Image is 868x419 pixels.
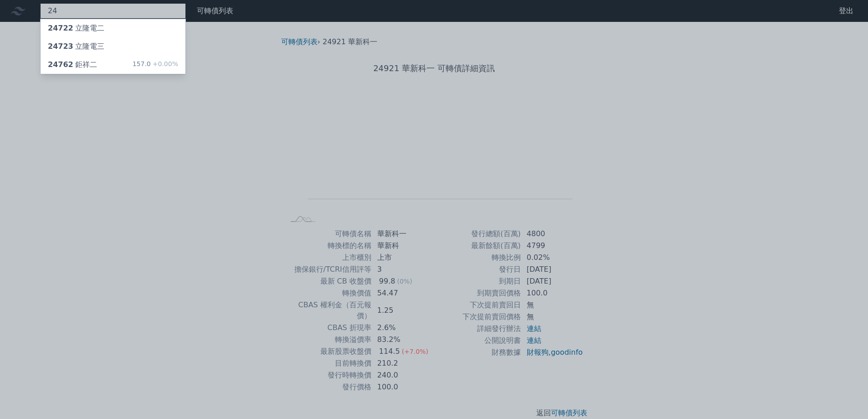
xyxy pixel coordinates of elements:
div: 立隆電三 [48,41,104,52]
span: 24722 [48,24,73,32]
a: 24762鉅祥二 157.0+0.00% [41,56,185,74]
div: 鉅祥二 [48,59,97,70]
span: 24723 [48,42,73,51]
a: 24723立隆電三 [41,37,185,56]
div: 157.0 [133,59,178,70]
a: 24722立隆電二 [41,19,185,37]
span: 24762 [48,60,73,69]
div: 立隆電二 [48,23,104,34]
span: +0.00% [151,60,178,67]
